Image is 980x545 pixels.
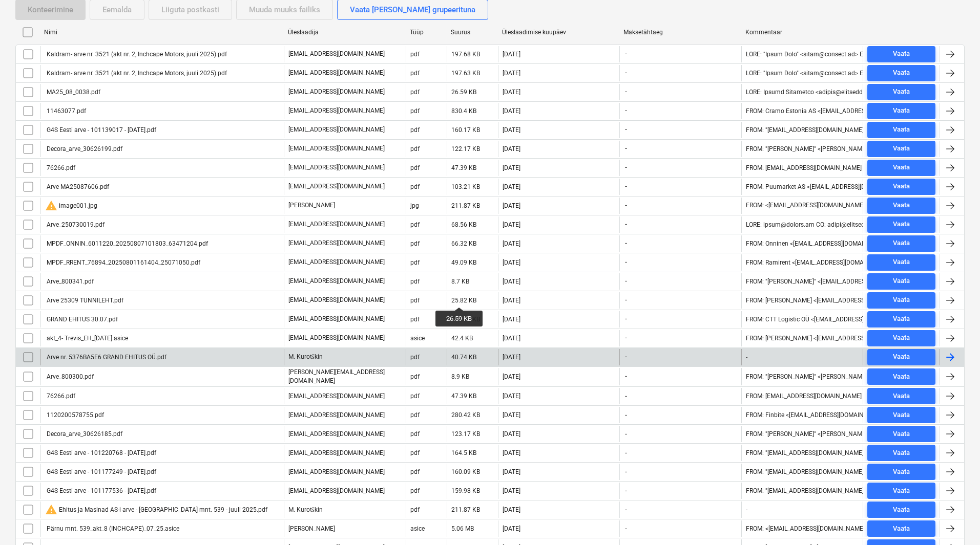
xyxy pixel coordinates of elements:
button: Vaata [867,311,935,328]
p: [EMAIL_ADDRESS][DOMAIN_NAME] [288,487,385,495]
div: Vaata [893,332,910,344]
p: [EMAIL_ADDRESS][DOMAIN_NAME] [288,449,385,457]
span: - [624,106,628,115]
div: asice [410,525,425,532]
button: Vaata [867,464,935,480]
button: Vaata [867,141,935,157]
button: Vaata [867,198,935,214]
div: Arve MA25087606.pdf [45,183,109,190]
span: - [624,392,628,401]
div: G4S Eesti arve - 101177249 - [DATE].pdf [45,468,156,475]
div: 164.5 KB [451,449,476,456]
div: 160.17 KB [451,126,480,134]
span: - [624,315,628,323]
div: pdf [410,126,420,134]
span: - [624,220,628,229]
div: [DATE] [503,449,520,456]
p: [EMAIL_ADDRESS][DOMAIN_NAME] [288,125,385,134]
span: - [624,468,628,476]
button: Vaata [867,349,935,365]
div: pdf [410,373,420,380]
div: Vaata [893,275,910,287]
div: jpg [410,202,419,209]
div: 280.42 KB [451,411,480,419]
div: - [746,354,747,361]
div: [DATE] [503,468,520,475]
button: Vaata [867,407,935,423]
button: Vaata [867,160,935,176]
div: Arve nr. 5376BA5E6 GRAND EHITUS OÜ.pdf [45,354,166,361]
div: Arve_800300.pdf [45,373,94,380]
div: 5.06 MB [451,525,474,532]
div: Maksetähtaeg [623,29,737,36]
div: Suurus [451,29,494,36]
div: Nimi [44,29,280,36]
div: G4S Eesti arve - 101177536 - [DATE].pdf [45,487,156,494]
div: Vaata [893,200,910,211]
div: 159.98 KB [451,487,480,494]
p: [EMAIL_ADDRESS][DOMAIN_NAME] [288,296,385,304]
div: Vaata [893,124,910,136]
p: [EMAIL_ADDRESS][DOMAIN_NAME] [288,69,385,77]
div: Pärnu mnt. 539_akt_8 (INCHCAPE)_07_25.asice [45,525,179,532]
button: Vaata [867,216,935,233]
div: pdf [410,297,420,304]
div: 68.56 KB [451,221,476,228]
div: [DATE] [503,183,520,190]
div: [DATE] [503,411,520,419]
div: 25.82 KB [451,297,476,304]
div: Vaata [893,48,910,60]
div: 47.39 KB [451,393,476,400]
div: pdf [410,449,420,456]
div: Vaata [893,237,910,249]
p: [EMAIL_ADDRESS][DOMAIN_NAME] [288,277,385,286]
div: pdf [410,468,420,475]
div: Tüüp [410,29,443,36]
div: asice [410,335,425,342]
p: M. Kurotškin [288,353,323,361]
div: Vaata [893,219,910,230]
div: 115.72 KB [451,316,480,323]
div: pdf [410,259,420,266]
div: image001.jpg [45,200,97,212]
p: [EMAIL_ADDRESS][DOMAIN_NAME] [288,392,385,401]
div: [DATE] [503,164,520,171]
div: Vaata [893,162,910,173]
div: Vaata [893,523,910,535]
div: Arve 25309 TUNNILEHT.pdf [45,297,123,304]
span: warning [45,200,57,212]
div: 26.59 KB [451,89,476,96]
div: pdf [410,354,420,361]
div: [DATE] [503,278,520,285]
div: [DATE] [503,506,520,513]
span: - [624,430,628,439]
p: [EMAIL_ADDRESS][DOMAIN_NAME] [288,411,385,420]
button: Vaata [867,46,935,62]
div: [DATE] [503,51,520,58]
p: [EMAIL_ADDRESS][DOMAIN_NAME] [288,239,385,248]
div: 211.87 KB [451,202,480,209]
div: pdf [410,89,420,96]
button: Vaata [867,445,935,461]
span: - [624,277,628,286]
div: Üleslaadija [288,29,402,36]
p: [EMAIL_ADDRESS][DOMAIN_NAME] [288,220,385,229]
div: pdf [410,221,420,228]
span: - [624,258,628,267]
p: [EMAIL_ADDRESS][DOMAIN_NAME] [288,106,385,115]
span: - [624,525,628,533]
div: 830.4 KB [451,107,476,115]
div: 8.9 KB [451,373,469,380]
div: Vaata [893,409,910,421]
p: [PERSON_NAME][EMAIL_ADDRESS][DOMAIN_NAME] [288,368,402,385]
div: 122.17 KB [451,145,480,152]
div: Vaata [893,181,910,192]
div: Arve_800341.pdf [45,278,94,285]
div: 1120200578755.pdf [45,411,104,419]
p: [EMAIL_ADDRESS][DOMAIN_NAME] [288,182,385,191]
div: - [746,506,747,513]
div: Vaata [893,313,910,325]
div: Kommentaar [745,29,859,36]
p: [EMAIL_ADDRESS][DOMAIN_NAME] [288,88,385,96]
div: Vaata [893,466,910,478]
